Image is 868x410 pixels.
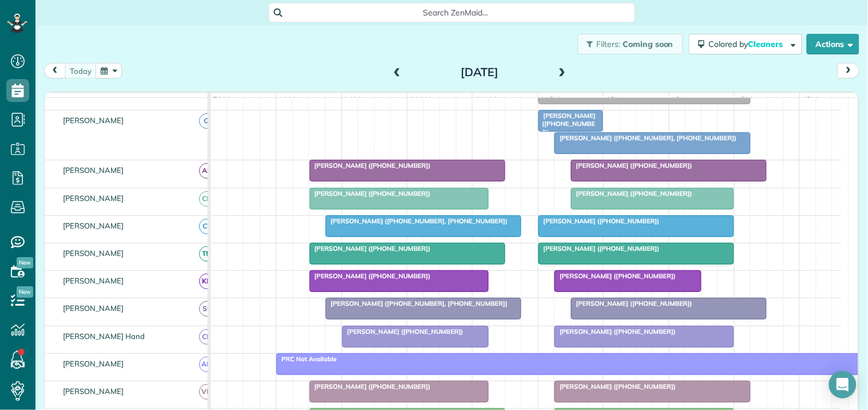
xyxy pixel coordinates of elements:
[61,249,126,258] span: [PERSON_NAME]
[538,245,660,253] span: [PERSON_NAME] ([PHONE_NUMBER])
[538,217,660,225] span: [PERSON_NAME] ([PHONE_NUMBER])
[623,39,674,49] span: Coming soon
[199,246,215,262] span: TM
[325,299,508,307] span: [PERSON_NAME] ([PHONE_NUMBER], [PHONE_NUMBER])
[748,39,785,49] span: Cleaners
[199,329,215,345] span: CH
[807,34,859,54] button: Actions
[199,191,215,207] span: CM
[61,303,126,313] span: [PERSON_NAME]
[554,272,676,280] span: [PERSON_NAME] ([PHONE_NUMBER])
[309,245,431,253] span: [PERSON_NAME] ([PHONE_NUMBER])
[17,286,33,298] span: New
[199,163,215,179] span: AR
[709,39,787,49] span: Colored by
[473,95,498,104] span: 11am
[61,276,126,285] span: [PERSON_NAME]
[199,301,215,317] span: SC
[604,95,624,104] span: 1pm
[199,113,215,129] span: CJ
[538,95,563,104] span: 12pm
[800,95,821,104] span: 4pm
[199,274,215,289] span: KD
[408,66,551,78] h2: [DATE]
[211,95,232,104] span: 7am
[570,190,693,198] span: [PERSON_NAME] ([PHONE_NUMBER])
[554,383,676,391] span: [PERSON_NAME] ([PHONE_NUMBER])
[61,116,126,125] span: [PERSON_NAME]
[838,63,859,78] button: next
[17,257,33,269] span: New
[61,332,147,341] span: [PERSON_NAME] Hand
[44,63,66,78] button: prev
[342,328,464,336] span: [PERSON_NAME] ([PHONE_NUMBER])
[61,221,126,230] span: [PERSON_NAME]
[538,112,598,152] span: [PERSON_NAME] ([PHONE_NUMBER], [PHONE_NUMBER])
[276,355,337,363] span: PRC Not Available
[309,383,431,391] span: [PERSON_NAME] ([PHONE_NUMBER])
[309,161,431,169] span: [PERSON_NAME] ([PHONE_NUMBER])
[325,217,508,225] span: [PERSON_NAME] ([PHONE_NUMBER], [PHONE_NUMBER])
[554,328,676,336] span: [PERSON_NAME] ([PHONE_NUMBER])
[199,357,215,372] span: AM
[407,95,433,104] span: 10am
[309,272,431,280] span: [PERSON_NAME] ([PHONE_NUMBER])
[554,134,737,142] span: [PERSON_NAME] ([PHONE_NUMBER], [PHONE_NUMBER])
[689,34,802,54] button: Colored byCleaners
[61,359,126,368] span: [PERSON_NAME]
[65,63,97,78] button: today
[309,190,431,198] span: [PERSON_NAME] ([PHONE_NUMBER])
[61,387,126,396] span: [PERSON_NAME]
[61,165,126,175] span: [PERSON_NAME]
[342,95,363,104] span: 9am
[735,95,755,104] span: 3pm
[829,371,857,399] div: Open Intercom Messenger
[199,384,215,400] span: VM
[199,219,215,234] span: CT
[276,95,298,104] span: 8am
[570,161,693,169] span: [PERSON_NAME] ([PHONE_NUMBER])
[61,194,126,203] span: [PERSON_NAME]
[570,299,693,307] span: [PERSON_NAME] ([PHONE_NUMBER])
[669,95,689,104] span: 2pm
[597,39,621,49] span: Filters:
